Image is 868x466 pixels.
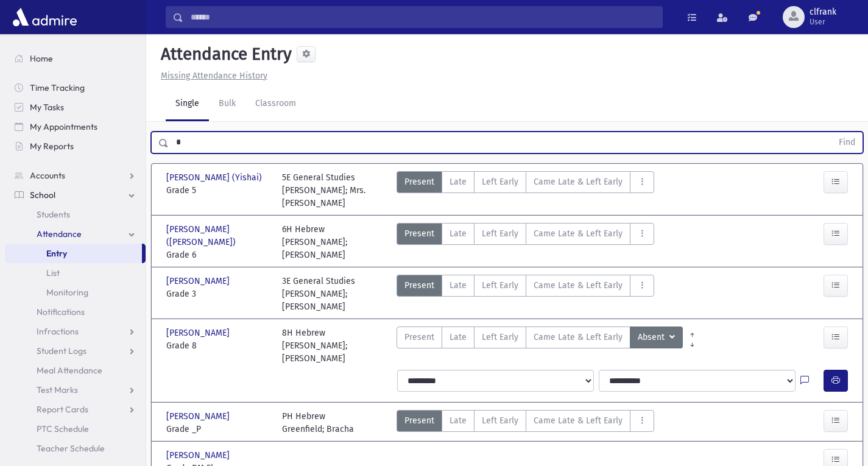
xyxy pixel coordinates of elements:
button: Absent [630,327,683,348]
div: AttTypes [397,275,654,313]
span: Test Marks [37,384,78,395]
a: Test Marks [5,380,146,400]
div: 5E General Studies [PERSON_NAME]; Mrs. [PERSON_NAME] [282,171,386,210]
span: Infractions [37,326,79,337]
span: Present [404,279,434,292]
span: Present [404,175,434,188]
a: Monitoring [5,283,146,302]
span: List [46,267,60,278]
span: My Tasks [30,102,64,113]
span: Left Early [482,227,518,240]
a: Meal Attendance [5,361,146,380]
input: Search [183,6,662,28]
a: List [5,263,146,283]
span: Grade _P [166,423,270,436]
span: Left Early [482,331,518,344]
a: Teacher Schedule [5,439,146,458]
span: Late [450,279,467,292]
span: PTC Schedule [37,423,89,434]
a: School [5,185,146,205]
div: 3E General Studies [PERSON_NAME]; [PERSON_NAME] [282,275,386,313]
span: Monitoring [46,287,88,298]
a: My Reports [5,136,146,156]
span: Report Cards [37,404,88,415]
span: Absent [638,331,667,344]
div: 8H Hebrew [PERSON_NAME]; [PERSON_NAME] [282,327,386,365]
span: Came Late & Left Early [534,414,623,427]
div: AttTypes [397,410,654,436]
span: Came Late & Left Early [534,279,623,292]
span: Present [404,331,434,344]
h5: Attendance Entry [156,44,292,65]
span: Grade 8 [166,339,270,352]
span: clfrank [810,7,836,17]
a: Classroom [245,87,306,121]
span: Late [450,331,467,344]
div: AttTypes [397,327,683,365]
span: My Appointments [30,121,97,132]
span: Left Early [482,414,518,427]
span: Late [450,414,467,427]
span: User [810,17,836,27]
a: Student Logs [5,341,146,361]
span: Home [30,53,53,64]
span: Left Early [482,279,518,292]
img: AdmirePro [10,5,80,29]
span: [PERSON_NAME] [166,327,232,339]
span: School [30,189,55,200]
div: 6H Hebrew [PERSON_NAME]; [PERSON_NAME] [282,223,386,261]
a: My Tasks [5,97,146,117]
span: [PERSON_NAME] (Yishai) [166,171,264,184]
span: Teacher Schedule [37,443,105,454]
span: Present [404,414,434,427]
span: [PERSON_NAME] [166,410,232,423]
u: Missing Attendance History [161,71,267,81]
span: Present [404,227,434,240]
span: Grade 5 [166,184,270,197]
span: Time Tracking [30,82,85,93]
a: Missing Attendance History [156,71,267,81]
div: AttTypes [397,171,654,210]
span: Came Late & Left Early [534,227,623,240]
a: Infractions [5,322,146,341]
button: Find [831,132,863,153]
span: Grade 6 [166,249,270,261]
a: Entry [5,244,142,263]
span: Accounts [30,170,65,181]
a: Single [166,87,209,121]
a: Accounts [5,166,146,185]
a: Bulk [209,87,245,121]
a: Home [5,49,146,68]
div: PH Hebrew Greenfield; Bracha [282,410,354,436]
a: Notifications [5,302,146,322]
a: Attendance [5,224,146,244]
div: AttTypes [397,223,654,261]
span: Meal Attendance [37,365,102,376]
span: Came Late & Left Early [534,175,623,188]
a: Time Tracking [5,78,146,97]
a: Students [5,205,146,224]
span: My Reports [30,141,74,152]
span: Entry [46,248,67,259]
span: Late [450,175,467,188]
span: [PERSON_NAME] [166,449,232,462]
span: Students [37,209,70,220]
span: Attendance [37,228,82,239]
a: My Appointments [5,117,146,136]
span: [PERSON_NAME] [166,275,232,288]
span: Student Logs [37,345,86,356]
a: Report Cards [5,400,146,419]
span: [PERSON_NAME] ([PERSON_NAME]) [166,223,270,249]
span: Came Late & Left Early [534,331,623,344]
a: PTC Schedule [5,419,146,439]
span: Grade 3 [166,288,270,300]
span: Late [450,227,467,240]
span: Notifications [37,306,85,317]
span: Left Early [482,175,518,188]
